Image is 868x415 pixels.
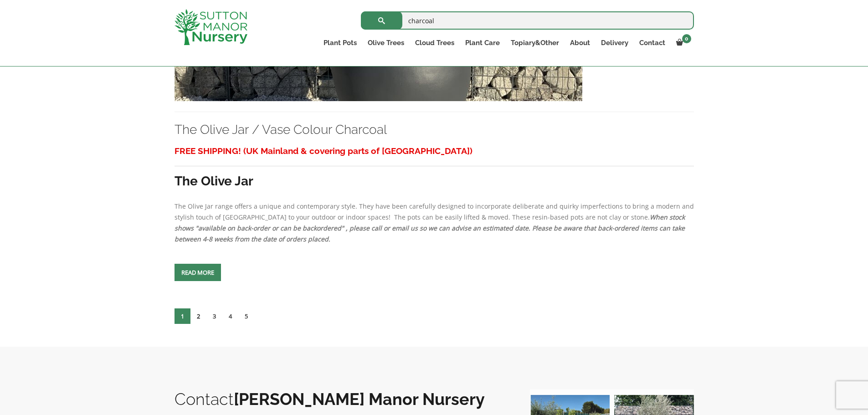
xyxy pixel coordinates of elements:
a: Contact [634,36,671,49]
a: Plant Pots [318,36,362,49]
h3: FREE SHIPPING! (UK Mainland & covering parts of [GEOGRAPHIC_DATA]) [175,143,694,159]
a: 5 [238,308,254,324]
div: The Olive Jar range offers a unique and contemporary style. They have been carefully designed to ... [175,143,694,245]
img: logo [175,9,247,45]
a: 3 [206,308,222,324]
b: [PERSON_NAME] Manor Nursery [234,389,485,409]
a: Plant Care [460,36,505,49]
a: Topiary&Other [505,36,565,49]
a: 0 [671,36,694,49]
a: Cloud Trees [410,36,460,49]
a: 4 [222,308,238,324]
a: Read more [175,264,221,281]
a: Olive Trees [362,36,410,49]
input: Search... [361,11,694,30]
a: The Olive Jar / Vase Colour Charcoal [175,122,387,137]
strong: The Olive Jar [175,174,253,189]
a: 2 [190,308,206,324]
a: About [565,36,596,49]
span: 0 [682,34,691,43]
a: Delivery [596,36,634,49]
em: When stock shows "available on back-order or can be backordered" , please call or email us so we ... [175,213,685,243]
span: 1 [175,308,190,324]
h2: Contact [175,389,512,409]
